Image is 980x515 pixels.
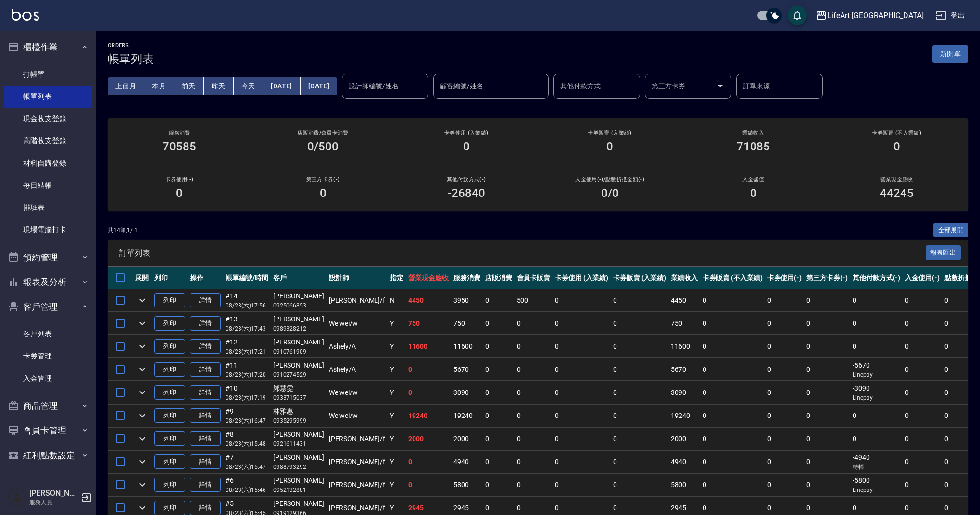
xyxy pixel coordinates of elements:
[668,267,700,289] th: 業績收入
[108,42,154,49] h2: ORDERS
[388,451,406,473] td: Y
[451,358,483,381] td: 5670
[388,289,406,312] td: N
[226,324,268,333] p: 08/23 (六) 17:43
[154,478,185,492] button: 列印
[765,335,804,358] td: 0
[4,368,92,390] a: 入金管理
[273,291,324,301] div: [PERSON_NAME]
[765,267,804,289] th: 卡券使用(-)
[223,267,271,289] th: 帳單編號/時間
[273,314,324,324] div: [PERSON_NAME]
[850,267,903,289] th: 其他付款方式(-)
[135,316,150,331] button: expand row
[234,77,264,95] button: 今天
[448,186,485,200] h3: -26840
[804,381,850,404] td: 0
[850,381,903,404] td: -3090
[700,428,765,450] td: 0
[765,289,804,312] td: 0
[553,381,611,404] td: 0
[611,289,669,312] td: 0
[4,174,92,196] a: 每日結帳
[327,474,388,496] td: [PERSON_NAME] /f
[119,176,239,183] h2: 卡券使用(-)
[273,429,324,440] div: [PERSON_NAME]
[668,451,700,473] td: 4940
[553,428,611,450] td: 0
[451,267,483,289] th: 服務消費
[4,219,92,241] a: 現場電腦打卡
[700,358,765,381] td: 0
[406,381,451,404] td: 0
[553,358,611,381] td: 0
[188,267,223,289] th: 操作
[804,289,850,312] td: 0
[4,294,92,319] button: 客戶管理
[827,10,924,22] div: LifeArt [GEOGRAPHIC_DATA]
[190,431,221,446] a: 詳情
[850,405,903,427] td: 0
[700,335,765,358] td: 0
[154,385,185,400] button: 列印
[4,393,92,418] button: 商品管理
[263,176,383,183] h2: 第三方卡券(-)
[668,474,700,496] td: 5800
[804,335,850,358] td: 0
[29,498,78,507] p: 服務人員
[515,335,553,358] td: 0
[451,405,483,427] td: 19240
[601,186,619,200] h3: 0 /0
[154,293,185,308] button: 列印
[4,63,92,86] a: 打帳單
[451,474,483,496] td: 5800
[483,267,515,289] th: 店販消費
[611,428,669,450] td: 0
[850,312,903,335] td: 0
[804,451,850,473] td: 0
[765,428,804,450] td: 0
[853,370,901,379] p: Linepay
[853,486,901,494] p: Linepay
[204,77,234,95] button: 昨天
[4,245,92,270] button: 預約管理
[133,267,152,289] th: 展開
[223,335,271,358] td: #12
[223,405,271,427] td: #9
[190,362,221,377] a: 詳情
[850,358,903,381] td: -5670
[4,86,92,108] a: 帳單列表
[668,428,700,450] td: 2000
[515,405,553,427] td: 0
[4,130,92,152] a: 高階收支登錄
[700,474,765,496] td: 0
[190,478,221,492] a: 詳情
[263,130,383,136] h2: 店販消費 /會員卡消費
[135,501,150,515] button: expand row
[406,312,451,335] td: 750
[4,443,92,468] button: 紅利點數設定
[226,370,268,379] p: 08/23 (六) 17:20
[837,176,957,183] h2: 營業現金應收
[853,393,901,402] p: Linepay
[327,312,388,335] td: Weiwei /w
[226,463,268,471] p: 08/23 (六) 15:47
[135,431,150,446] button: expand row
[176,186,183,200] h3: 0
[451,289,483,312] td: 3950
[223,312,271,335] td: #13
[108,52,154,66] h3: 帳單列表
[190,385,221,400] a: 詳情
[226,417,268,425] p: 08/23 (六) 16:47
[388,405,406,427] td: Y
[611,358,669,381] td: 0
[226,486,268,494] p: 08/23 (六) 15:46
[4,35,92,60] button: 櫃檯作業
[515,381,553,404] td: 0
[190,316,221,331] a: 詳情
[119,248,926,258] span: 訂單列表
[327,358,388,381] td: Ashely /A
[108,77,144,95] button: 上個月
[406,289,451,312] td: 4450
[693,130,813,136] h2: 業績收入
